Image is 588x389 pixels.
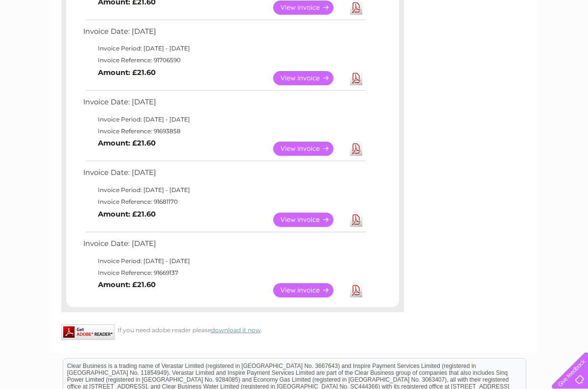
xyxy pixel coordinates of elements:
a: 0333 014 3131 [403,5,471,17]
img: logo.png [21,25,71,55]
td: Invoice Reference: 91693858 [81,125,367,137]
td: Invoice Period: [DATE] - [DATE] [81,184,367,196]
a: Download [350,283,362,297]
a: download it now [211,326,261,334]
a: View [273,283,345,297]
a: View [273,0,345,15]
a: View [273,213,345,227]
td: Invoice Date: [DATE] [81,96,367,114]
b: Amount: £21.60 [98,139,156,147]
a: View [273,71,345,85]
a: Blog [503,42,517,49]
td: Invoice Reference: 91706590 [81,54,367,66]
a: Download [350,142,362,156]
a: Download [350,213,362,227]
td: Invoice Reference: 91681170 [81,196,367,208]
b: Amount: £21.60 [98,68,156,77]
b: Amount: £21.60 [98,210,156,219]
a: Download [350,71,362,85]
td: Invoice Period: [DATE] - [DATE] [81,114,367,125]
td: Invoice Date: [DATE] [81,25,367,43]
a: Telecoms [468,42,497,49]
a: Contact [523,42,547,49]
td: Invoice Date: [DATE] [81,237,367,255]
td: Invoice Reference: 91669137 [81,267,367,279]
td: Invoice Period: [DATE] - [DATE] [81,43,367,54]
td: Invoice Period: [DATE] - [DATE] [81,255,367,267]
div: If you need adobe reader please . [61,324,404,334]
a: Log out [556,42,579,49]
a: View [273,142,345,156]
div: Clear Business is a trading name of Verastar Limited (registered in [GEOGRAPHIC_DATA] No. 3667643... [63,5,526,48]
b: Amount: £21.60 [98,280,156,289]
td: Invoice Date: [DATE] [81,166,367,184]
a: Energy [440,42,462,49]
a: Water [416,42,434,49]
a: Download [350,0,362,15]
